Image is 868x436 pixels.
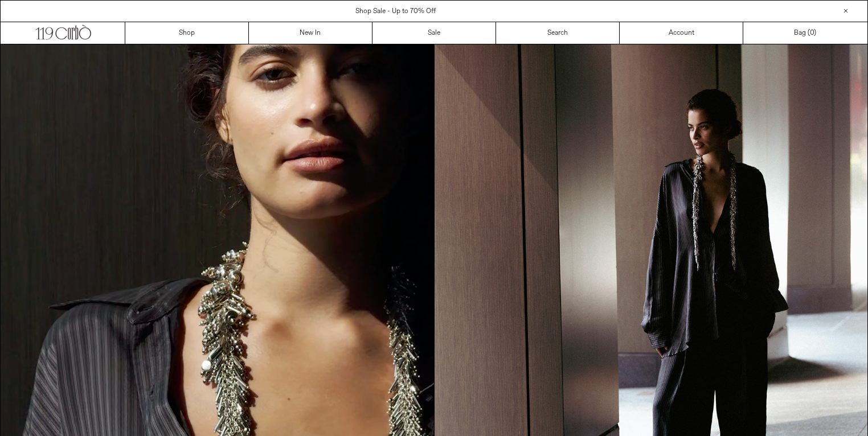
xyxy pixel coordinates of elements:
[743,22,867,44] a: Bag ()
[372,22,496,44] a: Sale
[810,28,814,38] span: 0
[810,28,816,38] span: )
[249,22,372,44] a: New In
[496,22,620,44] a: Search
[355,7,436,16] a: Shop Sale - Up to 70% Off
[620,22,743,44] a: Account
[125,22,249,44] a: Shop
